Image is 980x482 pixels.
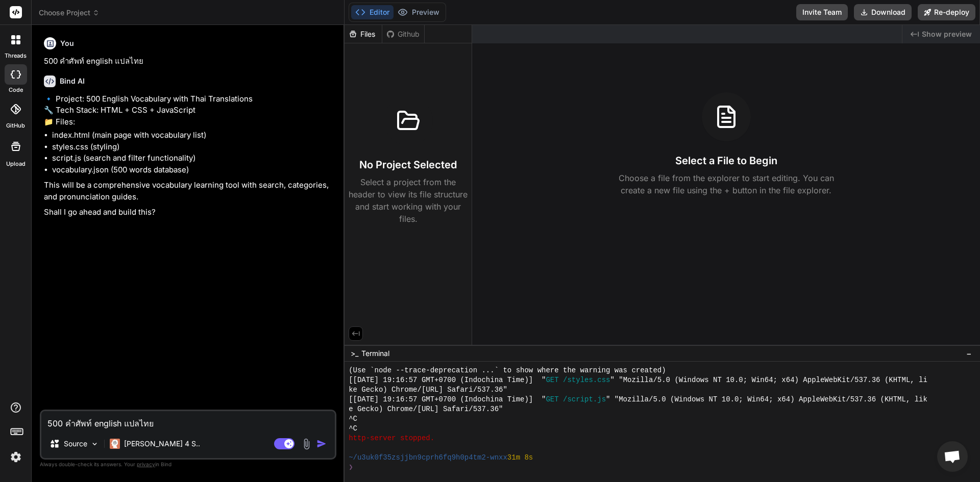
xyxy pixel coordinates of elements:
[359,158,457,172] h3: No Project Selected
[6,160,26,168] label: Upload
[44,207,334,218] p: Shall I go ahead and build this?
[382,29,424,39] div: Github
[7,448,24,466] img: settings
[349,463,354,472] span: ❯
[301,438,312,450] img: attachment
[612,172,841,196] p: Choose a file from the explorer to start editing. You can create a new file using the + button in...
[351,5,394,19] button: Editor
[52,164,334,176] li: vocabulary.json (500 words database)
[610,375,927,385] span: " "Mozilla/5.0 (Windows NT 10.0; Win64; x64) AppleWebKit/537.36 (KHTML, li
[563,395,606,404] span: /script.js
[44,56,334,67] p: 500 คำศัพท์ english แปลไทย
[64,439,87,449] p: Source
[546,375,558,385] span: GET
[90,440,99,448] img: Pick Models
[796,4,848,20] button: Invite Team
[6,121,25,130] label: GitHub
[546,395,558,404] span: GET
[563,375,610,385] span: /styles.css
[60,38,74,48] h6: You
[349,385,507,395] span: ke Gecko) Chrome/[URL] Safari/537.36"
[52,153,334,164] li: script.js (search and filter functionality)
[922,29,972,39] span: Show preview
[394,5,444,19] button: Preview
[110,439,120,449] img: Claude 4 Sonnet
[316,439,327,449] img: icon
[964,345,974,362] button: −
[44,180,334,202] p: This will be a comprehensive vocabulary learning tool with search, categories, and pronunciation ...
[137,461,155,467] span: privacy
[349,434,434,443] span: http-server stopped.
[675,154,777,168] h3: Select a File to Begin
[52,130,334,141] li: index.html (main page with vocabulary list)
[349,404,503,414] span: e Gecko) Chrome/[URL] Safari/537.36"
[349,366,666,375] span: (Use `node --trace-deprecation ...` to show where the warning was created)
[39,8,100,18] span: Choose Project
[507,453,533,463] span: 31m 8s
[349,176,468,225] p: Select a project from the header to view its file structure and start working with your files.
[345,29,382,39] div: Files
[44,93,334,128] p: 🔹 Project: 500 English Vocabulary with Thai Translations 🔧 Tech Stack: HTML + CSS + JavaScript 📁 ...
[40,460,336,469] p: Always double-check its answers. Your in Bind
[5,52,27,60] label: threads
[918,4,975,20] button: Re-deploy
[351,348,358,359] span: >_
[349,424,357,434] span: ^C
[606,395,927,404] span: " "Mozilla/5.0 (Windows NT 10.0; Win64; x64) AppleWebKit/537.36 (KHTML, lik
[124,439,200,449] p: [PERSON_NAME] 4 S..
[349,414,357,424] span: ^C
[361,348,389,359] span: Terminal
[60,76,85,86] h6: Bind AI
[966,348,972,359] span: −
[349,453,507,463] span: ~/u3uk0f35zsjjbn9cprh6fq9h0p4tm2-wnxx
[937,441,968,472] a: Open chat
[349,395,546,404] span: [[DATE] 19:16:57 GMT+0700 (Indochina Time)] "
[9,86,23,94] label: code
[349,375,546,385] span: [[DATE] 19:16:57 GMT+0700 (Indochina Time)] "
[52,141,334,153] li: styles.css (styling)
[854,4,912,20] button: Download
